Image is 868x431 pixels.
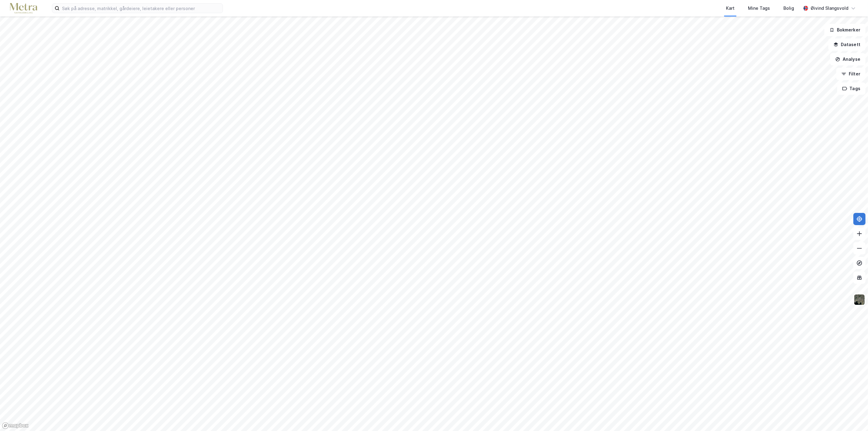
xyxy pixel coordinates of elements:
div: Øivind Slangsvold [811,5,848,12]
div: Kart [726,5,735,12]
div: Bolig [783,5,794,12]
img: 9k= [854,294,865,305]
button: Filter [836,68,866,80]
button: Bokmerker [824,24,866,36]
iframe: Chat Widget [837,402,868,431]
div: Mine Tags [748,5,770,12]
a: Mapbox homepage [2,422,29,429]
img: metra-logo.256734c3b2bbffee19d4.png [10,3,37,14]
button: Tags [837,82,866,95]
input: Søk på adresse, matrikkel, gårdeiere, leietakere eller personer [60,4,223,13]
button: Analyse [830,53,866,65]
button: Datasett [828,38,866,51]
div: Kontrollprogram for chat [837,402,868,431]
